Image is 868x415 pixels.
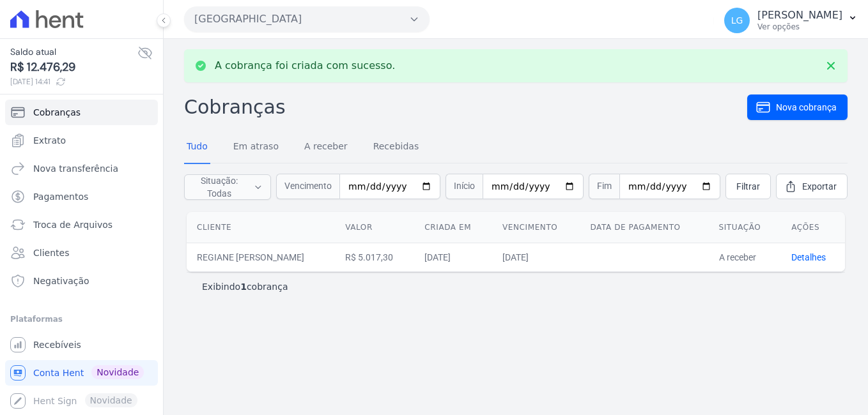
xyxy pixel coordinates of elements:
[5,212,158,238] a: Troca de Arquivos
[215,59,395,72] p: A cobrança foi criada com sucesso.
[335,212,414,243] th: Valor
[33,134,66,147] span: Extrato
[10,312,153,327] div: Plataformas
[5,156,158,181] a: Nova transferência
[492,243,580,271] td: [DATE]
[335,243,414,271] td: R$ 5.017,30
[184,131,210,164] a: Tudo
[731,16,743,25] span: LG
[33,246,69,259] span: Clientes
[791,252,826,262] a: Detalhes
[5,332,158,358] a: Recebíveis
[414,243,492,271] td: [DATE]
[580,212,708,243] th: Data de pagamento
[192,174,246,200] span: Situação: Todas
[187,212,335,243] th: Cliente
[5,184,158,209] a: Pagamentos
[10,76,137,87] span: [DATE] 14:41
[757,9,842,22] p: [PERSON_NAME]
[725,174,771,199] a: Filtrar
[33,275,89,287] span: Negativação
[709,243,782,271] td: A receber
[10,59,137,76] span: R$ 12.476,29
[240,282,247,292] b: 1
[802,180,837,193] span: Exportar
[757,22,842,32] p: Ver opções
[33,338,81,351] span: Recebíveis
[5,128,158,153] a: Extrato
[33,106,81,119] span: Cobranças
[187,243,335,271] td: REGIANE [PERSON_NAME]
[184,174,271,200] button: Situação: Todas
[414,212,492,243] th: Criada em
[5,360,158,386] a: Conta Hent Novidade
[33,190,88,203] span: Pagamentos
[33,162,118,175] span: Nova transferência
[446,174,483,199] span: Início
[776,101,837,114] span: Nova cobrança
[736,180,760,193] span: Filtrar
[5,100,158,125] a: Cobranças
[184,93,747,121] h2: Cobranças
[10,100,153,414] nav: Sidebar
[231,131,281,164] a: Em atraso
[589,174,619,199] span: Fim
[714,3,868,38] button: LG [PERSON_NAME] Ver opções
[202,280,288,293] p: Exibindo cobrança
[781,212,845,243] th: Ações
[33,366,84,379] span: Conta Hent
[371,131,422,164] a: Recebidas
[709,212,782,243] th: Situação
[33,218,112,231] span: Troca de Arquivos
[302,131,350,164] a: A receber
[747,94,848,120] a: Nova cobrança
[276,174,339,199] span: Vencimento
[5,268,158,294] a: Negativação
[776,174,848,199] a: Exportar
[10,45,137,59] span: Saldo atual
[91,365,144,379] span: Novidade
[492,212,580,243] th: Vencimento
[184,6,430,32] button: [GEOGRAPHIC_DATA]
[5,240,158,266] a: Clientes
